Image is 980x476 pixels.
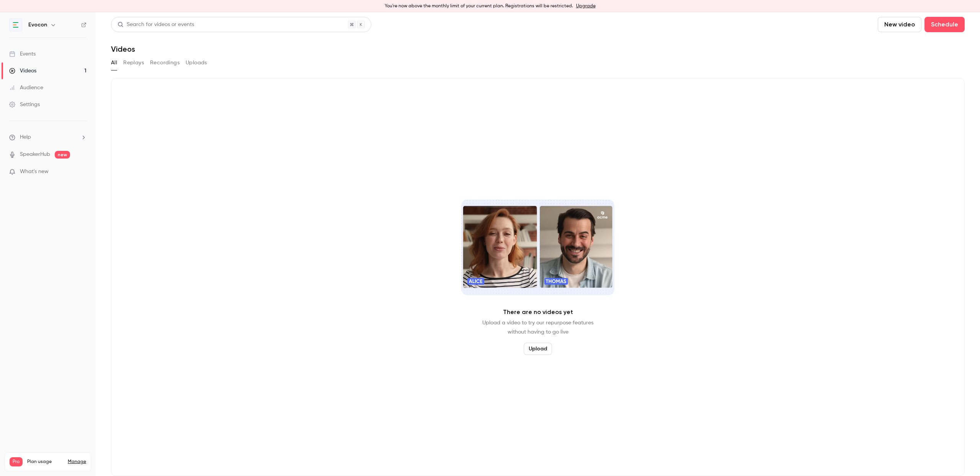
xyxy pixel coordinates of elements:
li: help-dropdown-opener [9,133,87,141]
button: Replays [123,57,144,69]
button: Uploads [186,57,207,69]
button: Upload [524,343,552,355]
span: Plan usage [27,459,63,465]
div: Videos [9,67,36,75]
span: Pro [10,457,23,466]
p: Upload a video to try our repurpose features without having to go live [482,318,593,337]
div: Search for videos or events [118,21,194,29]
a: Manage [68,459,86,465]
div: Audience [9,84,43,92]
a: Upgrade [576,3,596,9]
span: new [55,151,70,159]
iframe: Noticeable Trigger [77,168,87,175]
button: All [111,57,117,69]
span: What's new [20,168,49,176]
section: Videos [111,17,965,471]
div: Settings [9,101,40,108]
button: Schedule [924,17,965,32]
span: Help [20,133,31,141]
p: There are no videos yet [503,308,573,317]
img: Evocon [10,19,22,31]
h6: Evocon [28,21,47,29]
a: SpeakerHub [20,150,50,159]
button: New video [878,17,921,32]
div: Events [9,50,36,58]
h1: Videos [111,44,135,54]
button: Recordings [150,57,180,69]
